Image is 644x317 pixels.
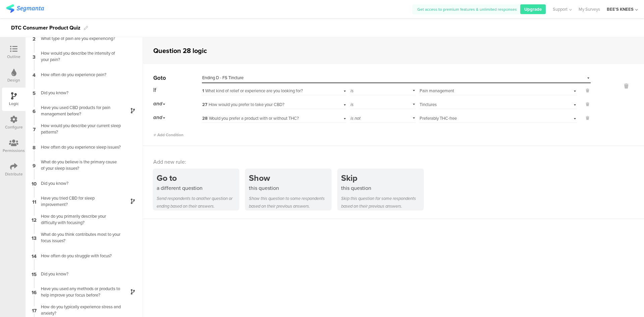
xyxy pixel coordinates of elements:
span: 3 [33,53,36,60]
div: Skip this question for some respondents based on their previous answers. [341,195,423,210]
div: How do you typically experience stress and anxiety? [37,304,121,316]
div: How would you prefer to take your CBD? [202,102,324,108]
div: Outline [7,54,20,60]
span: 16 [32,288,37,296]
span: How would you prefer to take your CBD? [202,101,284,108]
div: Show this question to some respondents based on their previous answers. [249,195,331,210]
span: Ending D - FS Tincture [202,74,244,81]
span: is [351,101,354,108]
div: If [153,86,201,94]
span: 10 [32,179,37,187]
div: How would you describe your current sleep patterns? [37,122,121,135]
img: segmanta logo [6,4,44,13]
span: and [153,114,162,121]
div: What do you believe is the primary cause of your sleep issues? [37,159,121,171]
span: 14 [32,252,37,259]
div: Have you used CBD products for pain management before? [37,104,121,117]
span: 4 [33,71,36,78]
span: Would you prefer a product with or without THC? [202,115,299,121]
span: Preferably THC-free [420,115,457,121]
span: and [153,100,162,107]
div: How often do you experience pain? [37,71,121,78]
div: Go to [157,172,239,184]
span: Add Condition [153,132,183,138]
span: is [351,88,354,94]
span: 5 [33,89,36,96]
div: BEE’S KNEES [607,6,634,12]
div: What kind of relief or experience are you looking for? [202,88,324,94]
div: Did you know? [37,180,121,187]
div: Did you know? [37,271,121,277]
span: 12 [32,216,37,223]
span: Get access to premium features & unlimited responses [417,6,517,12]
span: 1 [202,88,204,94]
div: DTC Consumer Product Quiz [11,22,80,33]
span: Pain management [420,88,454,94]
div: How often do you struggle with focus? [37,253,121,259]
div: Show [249,172,331,184]
span: What kind of relief or experience are you looking for? [202,88,303,94]
span: 11 [32,198,36,205]
div: What type of pain are you experiencing? [37,35,121,42]
span: 15 [32,270,37,277]
span: 7 [33,125,36,133]
span: Support [553,6,568,12]
span: 8 [33,143,36,151]
span: to [161,74,166,82]
span: 2 [33,35,36,42]
span: Upgrade [524,6,542,12]
div: Have you used any methods or products to help improve your focus before? [37,285,121,298]
div: this question [341,184,423,192]
div: this question [249,184,331,192]
div: Did you know? [37,90,121,96]
div: Distribute [5,171,23,177]
div: Send respondents to another question or ending based on their answers. [157,195,239,210]
div: Skip [341,172,423,184]
span: Go [153,74,161,82]
span: is not [351,115,361,121]
div: Would you prefer a product with or without THC? [202,115,324,121]
div: How would you describe the intensity of your pain? [37,50,121,63]
div: Design [7,77,20,83]
div: Configure [5,124,23,130]
div: Question 28 logic [153,46,207,56]
span: 9 [33,161,36,169]
div: How often do you experience sleep issues? [37,144,121,150]
span: 17 [32,306,37,314]
span: 27 [202,102,207,108]
span: 28 [202,115,208,121]
div: What do you think contributes most to your focus issues? [37,231,121,244]
span: 6 [33,107,36,114]
div: Add new rule: [153,158,634,166]
div: Have you tried CBD for sleep improvement? [37,195,121,208]
div: Permissions [3,148,25,154]
span: 13 [32,234,37,241]
div: a different question [157,184,239,192]
span: Tinctures [420,101,437,108]
div: Logic [9,101,19,107]
div: How do you primarily describe your difficulty with focusing? [37,213,121,226]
